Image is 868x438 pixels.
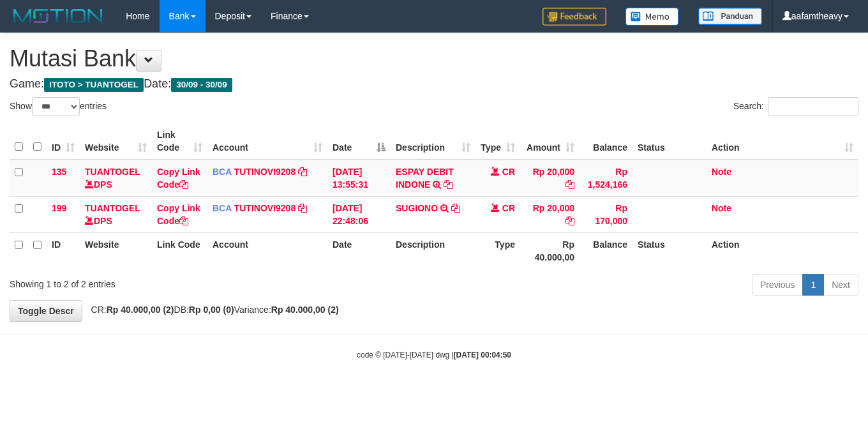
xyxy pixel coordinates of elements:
a: SUGIONO [396,203,438,213]
small: code © [DATE]-[DATE] dwg | [357,351,511,359]
img: Feedback.jpg [542,8,606,26]
th: Action [707,232,858,269]
th: ID [47,232,80,269]
a: Copy SUGIONO to clipboard [451,203,460,213]
span: 199 [52,203,66,213]
th: Balance [580,123,632,160]
th: ID: activate to sort column ascending [47,123,80,160]
h1: Mutasi Bank [10,46,858,72]
a: Copy Link Code [157,203,200,226]
th: Status [632,123,707,160]
a: Previous [752,274,803,296]
a: TUTINOVI9208 [234,203,296,213]
span: 30/09 - 30/09 [171,78,232,92]
th: Type [475,232,520,269]
th: Description: activate to sort column ascending [391,123,475,160]
a: Copy ESPAY DEBIT INDONE to clipboard [444,179,453,190]
td: [DATE] 13:55:31 [327,160,391,197]
th: Balance [580,232,632,269]
td: DPS [80,160,152,197]
strong: Rp 40.000,00 (2) [271,305,339,315]
select: Showentries [32,97,80,116]
span: ITOTO > TUANTOGEL [44,78,144,92]
a: TUTINOVI9208 [234,167,296,177]
label: Search: [733,97,858,116]
th: Account: activate to sort column ascending [207,123,327,160]
img: Button%20Memo.svg [625,8,679,26]
strong: Rp 0,00 (0) [189,305,234,315]
span: BCA [213,203,232,213]
a: Next [823,274,858,296]
td: Rp 20,000 [520,196,580,232]
strong: [DATE] 00:04:50 [454,351,511,359]
a: TUANTOGEL [85,167,140,177]
img: panduan.png [698,8,762,25]
a: 1 [802,274,824,296]
td: Rp 170,000 [580,196,632,232]
th: Date: activate to sort column descending [327,123,391,160]
a: Copy TUTINOVI9208 to clipboard [298,167,307,177]
span: CR [502,203,515,213]
td: Rp 20,000 [520,160,580,197]
a: Copy Link Code [157,167,200,190]
span: 135 [52,167,66,177]
span: BCA [213,167,232,177]
th: Action: activate to sort column ascending [707,123,858,160]
h4: Game: Date: [10,78,858,91]
th: Date [327,232,391,269]
th: Website [80,232,152,269]
th: Type: activate to sort column ascending [475,123,520,160]
th: Rp 40.000,00 [520,232,580,269]
td: [DATE] 22:48:06 [327,196,391,232]
a: Note [712,167,731,177]
img: MOTION_logo.png [10,6,107,26]
div: Showing 1 to 2 of 2 entries [10,273,352,291]
th: Description [391,232,475,269]
th: Link Code: activate to sort column ascending [152,123,207,160]
a: Toggle Descr [10,300,82,322]
th: Link Code [152,232,207,269]
th: Account [207,232,327,269]
th: Amount: activate to sort column ascending [520,123,580,160]
input: Search: [768,97,858,116]
a: Note [712,203,731,213]
td: Rp 1,524,166 [580,160,632,197]
a: ESPAY DEBIT INDONE [396,167,454,190]
span: CR: DB: Variance: [85,305,339,315]
a: Copy Rp 20,000 to clipboard [565,216,574,226]
a: TUANTOGEL [85,203,140,213]
span: CR [502,167,515,177]
th: Status [632,232,707,269]
td: DPS [80,196,152,232]
th: Website: activate to sort column ascending [80,123,152,160]
label: Show entries [10,97,107,116]
a: Copy TUTINOVI9208 to clipboard [298,203,307,213]
strong: Rp 40.000,00 (2) [107,305,174,315]
a: Copy Rp 20,000 to clipboard [565,179,574,190]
